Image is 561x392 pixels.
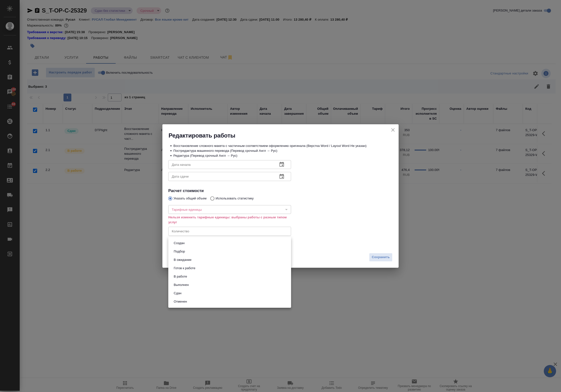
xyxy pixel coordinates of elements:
button: В ожидании [172,257,193,263]
button: Создан [172,240,186,246]
button: Отменен [172,299,188,304]
button: Сдан [172,291,183,296]
button: Готов к работе [172,266,197,271]
button: Выполнен [172,282,190,288]
button: Подбор [172,249,187,254]
button: В работе [172,274,188,279]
